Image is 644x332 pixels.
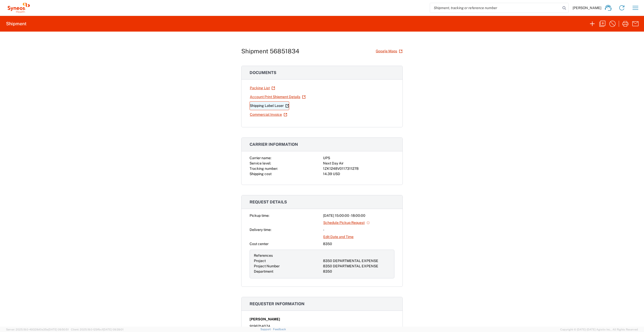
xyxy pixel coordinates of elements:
[241,48,299,55] h1: Shipment 56851834
[250,92,306,101] a: Account Print Shipment Details
[323,161,394,166] div: Next Day Air
[573,6,601,10] span: [PERSON_NAME]
[250,70,276,75] span: Documents
[375,47,403,56] a: Google Maps
[323,258,390,264] div: 8350 DEPARTMENTAL EXPENSE
[250,324,394,329] div: 9196214074
[250,84,275,92] a: Packing List
[250,301,305,306] span: Requester information
[6,21,26,27] h2: Shipment
[250,156,271,160] span: Carrier name:
[250,228,271,232] span: Delivery time:
[250,101,289,110] a: Shipping Label Laser
[71,328,123,331] span: Client: 2025.19.0-129fbcf
[250,110,287,119] a: Commercial Invoice
[250,161,271,165] span: Service level:
[323,171,394,177] div: 14.39 USD
[430,3,561,13] input: Shipment, tracking or reference number
[323,155,394,161] div: UPS
[250,242,269,246] span: Cost center
[103,328,123,331] span: [DATE] 09:39:01
[260,328,273,331] a: Support
[323,264,390,269] div: 8350 DEPARTMENTAL EXPENSE
[254,264,321,269] div: Project Number
[323,241,394,247] div: 8350
[250,200,287,204] span: Request details
[250,142,298,147] span: Carrier information
[323,227,394,232] div: -
[250,167,278,171] span: Tracking number:
[560,327,638,332] span: Copyright © [DATE]-[DATE] Agistix Inc., All Rights Reserved
[254,269,321,274] div: Department
[323,269,390,274] div: 8350
[323,232,354,241] a: Edit Date and Time
[323,218,370,227] a: Schedule Pickup Request
[323,213,394,218] div: [DATE] 15:00:00 - 18:00:00
[6,328,69,331] span: Server: 2025.19.0-49328d0a35e
[250,172,272,176] span: Shipping cost
[48,328,69,331] span: [DATE] 09:50:51
[323,166,394,171] div: 1ZK1248V0117311278
[273,328,286,331] a: Feedback
[254,253,273,257] span: References
[254,258,321,264] div: Project
[250,214,269,218] span: Pickup time:
[250,317,280,322] span: [PERSON_NAME]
